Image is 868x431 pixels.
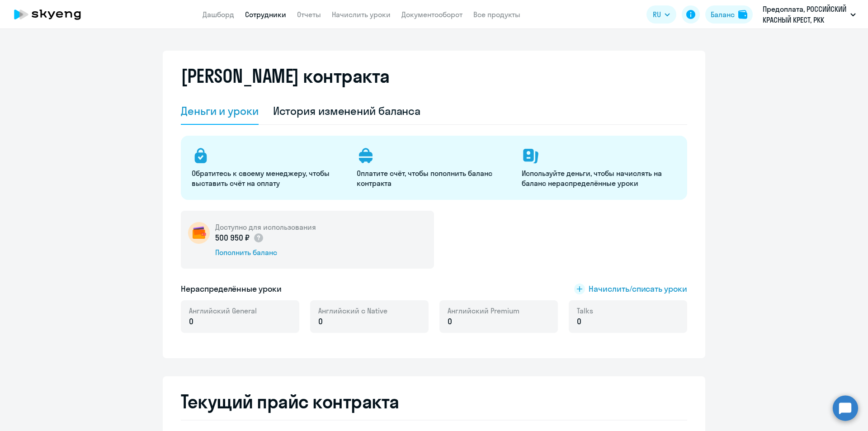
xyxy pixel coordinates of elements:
[189,306,257,316] span: Английский General
[646,5,676,24] button: RU
[705,5,753,24] button: Балансbalance
[522,168,676,188] p: Используйте деньги, чтобы начислять на баланс нераспределённые уроки
[357,168,511,188] p: Оплатите счёт, чтобы пополнить баланс контракта
[192,168,346,188] p: Обратитесь к своему менеджеру, чтобы выставить счёт на оплату
[448,306,519,316] span: Английский Premium
[318,316,323,327] span: 0
[318,306,387,316] span: Английский с Native
[473,10,520,19] a: Все продукты
[577,316,581,327] span: 0
[181,391,687,412] h2: Текущий прайс контракта
[181,283,282,295] h5: Нераспределённые уроки
[653,9,661,20] span: RU
[188,222,210,244] img: wallet-circle.png
[589,283,687,295] span: Начислить/списать уроки
[215,232,264,244] p: 500 950 ₽
[181,104,259,118] div: Деньги и уроки
[711,9,735,20] div: Баланс
[245,10,286,19] a: Сотрудники
[448,316,452,327] span: 0
[273,104,421,118] div: История изменений баланса
[401,10,462,19] a: Документооборот
[297,10,321,19] a: Отчеты
[763,4,847,25] p: Предоплата, РОССИЙСКИЙ КРАСНЫЙ КРЕСТ, РКК
[189,316,193,327] span: 0
[332,10,391,19] a: Начислить уроки
[215,222,316,232] h5: Доступно для использования
[577,306,593,316] span: Talks
[215,247,316,257] div: Пополнить баланс
[181,65,390,87] h2: [PERSON_NAME] контракта
[203,10,234,19] a: Дашборд
[758,4,860,25] button: Предоплата, РОССИЙСКИЙ КРАСНЫЙ КРЕСТ, РКК
[738,10,747,19] img: balance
